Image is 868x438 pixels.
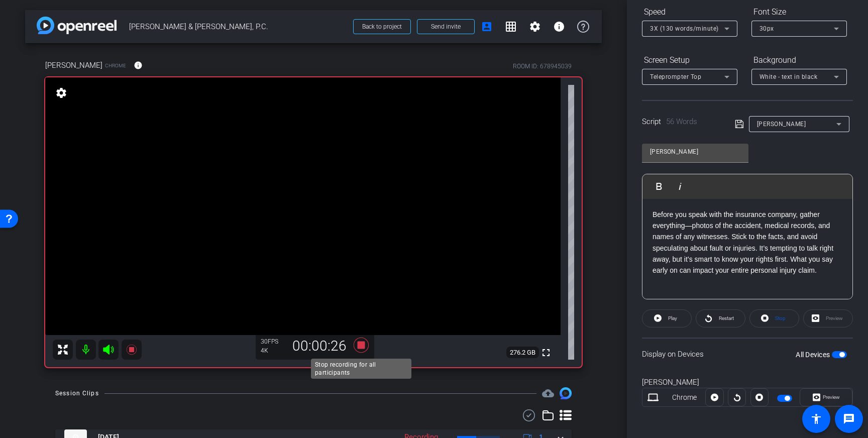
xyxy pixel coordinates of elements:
[759,73,818,80] span: White - text in black
[45,60,102,71] span: [PERSON_NAME]
[751,52,847,69] div: Background
[800,388,852,406] button: Preview
[759,25,774,32] span: 30px
[505,21,517,33] mat-icon: grid_on
[506,347,539,359] span: 276.2 GB
[650,25,719,32] span: 3X (130 words/minute)
[286,338,353,355] div: 00:00:26
[843,413,855,425] mat-icon: message
[696,309,745,327] button: Restart
[757,121,806,128] span: [PERSON_NAME]
[796,350,832,360] label: All Devices
[268,338,278,345] span: FPS
[666,117,697,126] span: 56 Words
[540,347,552,359] mat-icon: fullscreen
[650,73,701,80] span: Teleprompter Top
[719,315,734,321] span: Restart
[105,62,126,69] span: Chrome
[311,359,411,379] div: Stop recording for all participants
[649,176,669,196] button: Bold (⌘B)
[542,387,554,399] span: Destinations for your clips
[751,4,847,21] div: Font Size
[664,392,706,403] div: Chrome
[668,315,677,321] span: Play
[129,17,347,37] span: [PERSON_NAME] & [PERSON_NAME], P.C.
[362,23,402,30] span: Back to project
[353,19,411,34] button: Back to project
[417,19,475,34] button: Send invite
[261,347,286,355] div: 4K
[642,4,737,21] div: Speed
[642,309,692,327] button: Play
[642,377,853,388] div: [PERSON_NAME]
[650,146,740,158] input: Title
[529,21,541,33] mat-icon: settings
[542,387,554,399] mat-icon: cloud_upload
[653,209,842,276] p: Before you speak with the insurance company, gather everything—photos of the accident, medical re...
[54,87,68,99] mat-icon: settings
[823,394,840,400] span: Preview
[642,52,737,69] div: Screen Setup
[431,23,461,31] span: Send invite
[37,17,117,34] img: app-logo
[810,413,822,425] mat-icon: accessibility
[261,338,286,346] div: 30
[55,388,99,398] div: Session Clips
[481,21,493,33] mat-icon: account_box
[642,338,853,370] div: Display on Devices
[553,21,565,33] mat-icon: info
[642,116,721,128] div: Script
[560,387,572,399] img: Session clips
[775,315,786,321] span: Stop
[749,309,799,327] button: Stop
[513,62,572,71] div: ROOM ID: 678945039
[134,61,143,70] mat-icon: info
